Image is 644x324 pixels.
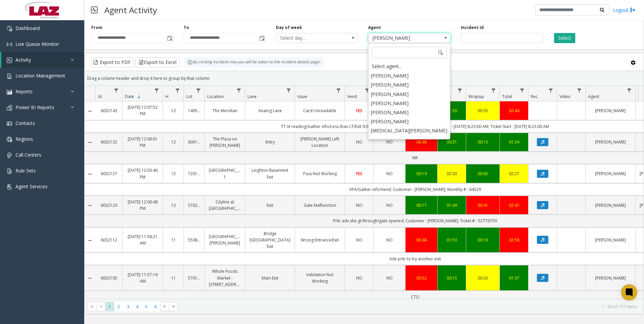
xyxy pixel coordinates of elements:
a: 01:37 [504,275,524,281]
a: 02:58 [504,237,524,243]
a: Entry [249,139,291,145]
a: Whole Foods Market - [STREET_ADDRESS] [209,268,241,288]
span: Page 5 [142,302,151,311]
a: 02:27 [504,170,524,177]
span: Go to the last page [171,304,176,309]
li: [PERSON_NAME] [369,117,449,126]
a: [PERSON_NAME] [590,237,631,243]
a: NO [378,170,401,177]
button: Export to PDF [91,57,134,67]
a: [PERSON_NAME] [590,170,631,177]
a: Wrong Entrance/Exit [299,237,341,243]
label: From [91,25,102,31]
a: Gate Malfunction [299,202,341,208]
a: Dur Filter Menu [455,86,464,95]
a: 570270 [188,202,200,208]
a: NO [349,275,369,281]
a: Leighton Basement Exit [249,167,291,180]
div: 00:17 [410,202,433,208]
button: Export to Excel [135,57,180,67]
span: NO [356,202,362,208]
a: Collapse Details [85,203,95,208]
span: Go to the next page [162,304,167,309]
a: Validation Not Working [299,271,341,284]
li: [MEDICAL_DATA][PERSON_NAME] [369,126,449,135]
a: YES [349,170,369,177]
span: NO [356,237,362,243]
div: 00:46 [410,237,433,243]
span: Regions [15,136,33,142]
a: Activity [1,52,84,68]
a: 00:48 [410,139,433,145]
span: Go to the next page [160,302,169,311]
div: 02:47 [504,202,524,208]
img: logout [630,6,636,13]
span: Rec. [531,94,539,99]
span: Id [98,94,102,99]
a: Collapse Details [85,171,95,177]
a: Total Filter Menu [518,86,527,95]
a: NO [378,237,401,243]
span: H [165,94,168,99]
label: To [184,25,189,31]
a: H Filter Menu [173,86,182,95]
span: Activity [15,57,31,63]
a: NO [378,275,401,281]
span: Page 3 [124,302,133,311]
div: 00:15 [442,275,462,281]
a: 6032143 [99,107,118,114]
span: Live Queue Monitor [15,41,59,47]
div: 00:15 [470,139,495,145]
span: Total [502,94,512,99]
a: Collapse Details [85,238,95,243]
a: Issue Filter Menu [334,86,343,95]
a: Collapse Details [85,140,95,145]
a: 6032112 [99,237,118,243]
a: Collapse Details [85,108,95,114]
li: [PERSON_NAME] [369,71,449,80]
span: Page 4 [133,302,142,311]
a: Wrapup Filter Menu [489,86,498,95]
span: Agent Services [15,183,47,190]
a: 6032127 [99,170,118,177]
a: 00:52 [410,275,433,281]
a: [PERSON_NAME] Left Location [299,136,341,149]
a: Vend Filter Menu [363,86,372,95]
span: Vend [347,94,357,99]
span: Rule Sets [15,167,36,174]
a: 00:19 [470,237,495,243]
span: Reports [15,88,33,95]
a: 00:05 [470,170,495,177]
li: [PERSON_NAME] [369,80,449,89]
a: NO [378,202,401,208]
a: NO [349,237,369,243]
a: 00:30 [470,275,495,281]
a: 12 [167,202,180,208]
a: 600170 [188,139,200,145]
a: 00:41 [470,202,495,208]
a: [DATE] 11:58:21 AM [127,233,159,246]
a: Logout [613,6,636,13]
div: Select agent... [369,62,449,71]
li: [PERSON_NAME] [369,90,449,99]
a: 720121 [188,170,200,177]
a: 11 [167,275,180,281]
a: [GEOGRAPHIC_DATA] 1 [209,167,241,180]
kendo-pager-info: 1 - 30 of 157 items [182,304,637,310]
img: pageIcon [91,2,98,18]
a: Rec. Filter Menu [546,86,555,95]
span: Video [559,94,571,99]
img: 'icon' [7,168,12,174]
button: Select [554,33,575,43]
div: 02:03 [442,170,462,177]
span: Page 2 [114,302,123,311]
a: 00:19 [410,170,433,177]
a: Main Exit [249,275,291,281]
a: 550855 [188,237,200,243]
img: 'icon' [7,26,12,31]
a: 02:44 [504,107,524,114]
span: Date [125,94,134,99]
